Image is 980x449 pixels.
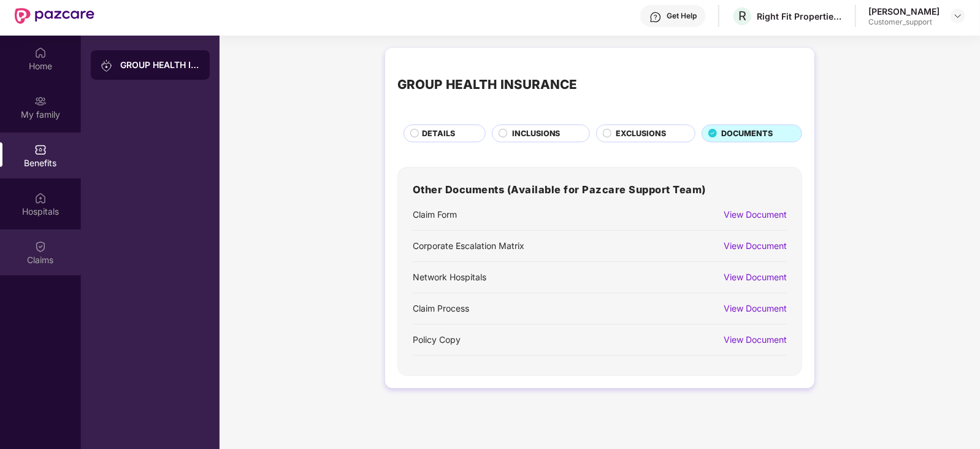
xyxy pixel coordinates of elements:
[397,75,577,94] div: GROUP HEALTH INSURANCE
[34,240,47,253] img: svg+xml;base64,PHN2ZyBpZD0iQ2xhaW0iIHhtbG5zPSJodHRwOi8vd3d3LnczLm9yZy8yMDAwL3N2ZyIgd2lkdGg9IjIwIi...
[724,271,787,284] div: View Document
[724,302,787,315] div: View Document
[34,192,47,204] img: svg+xml;base64,PHN2ZyBpZD0iSG9zcGl0YWxzIiB4bWxucz0iaHR0cDovL3d3dy53My5vcmcvMjAwMC9zdmciIHdpZHRoPS...
[757,10,843,22] div: Right Fit Properties LLP
[649,11,662,23] img: svg+xml;base64,PHN2ZyBpZD0iSGVscC0zMngzMiIgeG1sbnM9Imh0dHA6Ly93d3cudzMub3JnLzIwMDAvc3ZnIiB3aWR0aD...
[34,144,47,156] img: svg+xml;base64,PHN2ZyBpZD0iQmVuZWZpdHMiIHhtbG5zPSJodHRwOi8vd3d3LnczLm9yZy8yMDAwL3N2ZyIgd2lkdGg9Ij...
[722,128,773,140] span: DOCUMENTS
[15,8,94,24] img: New Pazcare Logo
[667,11,697,21] div: Get Help
[724,239,787,253] div: View Document
[413,182,787,198] h3: Other Documents (Available for Pazcare Support Team)
[413,302,469,315] div: Claim Process
[120,59,200,71] div: GROUP HEALTH INSURANCE
[724,333,787,347] div: View Document
[413,333,461,347] div: Policy Copy
[724,208,787,221] div: View Document
[413,239,524,253] div: Corporate Escalation Matrix
[512,128,561,140] span: INCLUSIONS
[34,47,47,59] img: svg+xml;base64,PHN2ZyBpZD0iSG9tZSIgeG1sbnM9Imh0dHA6Ly93d3cudzMub3JnLzIwMDAvc3ZnIiB3aWR0aD0iMjAiIG...
[868,17,940,27] div: Customer_support
[738,9,746,23] span: R
[34,95,47,107] img: svg+xml;base64,PHN2ZyB3aWR0aD0iMjAiIGhlaWdodD0iMjAiIHZpZXdCb3g9IjAgMCAyMCAyMCIgZmlsbD0ibm9uZSIgeG...
[616,128,666,140] span: EXCLUSIONS
[413,271,486,284] div: Network Hospitals
[413,208,457,221] div: Claim Form
[868,6,940,17] div: [PERSON_NAME]
[422,128,455,140] span: DETAILS
[101,59,113,72] img: svg+xml;base64,PHN2ZyB3aWR0aD0iMjAiIGhlaWdodD0iMjAiIHZpZXdCb3g9IjAgMCAyMCAyMCIgZmlsbD0ibm9uZSIgeG...
[953,11,963,21] img: svg+xml;base64,PHN2ZyBpZD0iRHJvcGRvd24tMzJ4MzIiIHhtbG5zPSJodHRwOi8vd3d3LnczLm9yZy8yMDAwL3N2ZyIgd2...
